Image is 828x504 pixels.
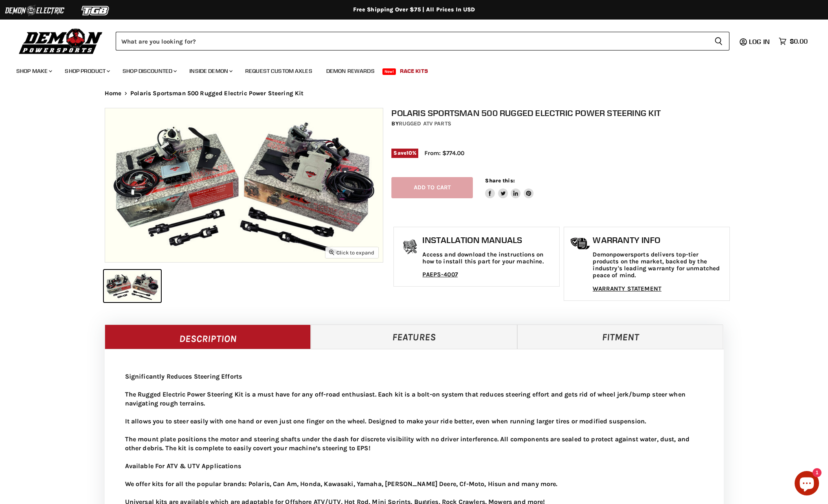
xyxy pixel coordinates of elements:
span: New! [382,68,396,75]
ul: Main menu [10,59,806,79]
a: Home [105,90,122,97]
h1: Installation Manuals [422,235,555,245]
a: Demon Rewards [320,63,381,79]
a: Shop Product [59,63,115,79]
form: Product [116,32,729,50]
span: Polaris Sportsman 500 Rugged Electric Power Steering Kit [130,90,303,97]
a: Shop Discounted [116,63,182,79]
button: IMAGE thumbnail [104,270,161,302]
a: $0.00 [775,35,812,47]
span: $0.00 [790,37,808,45]
div: by [391,119,732,128]
a: PAEPS-4007 [422,271,458,278]
span: Click to expand [329,250,374,256]
img: TGB Logo 2 [65,3,126,18]
a: Inside Demon [183,63,237,79]
img: warranty-icon.png [570,237,591,250]
a: Race Kits [394,63,434,79]
img: Demon Electric Logo 2 [4,3,65,18]
img: Demon Powersports [16,26,105,55]
a: WARRANTY STATEMENT [593,285,661,292]
input: Search [116,32,708,50]
span: Share this: [485,177,514,184]
a: Description [105,324,311,349]
p: Demonpowersports delivers top-tier products on the market, backed by the industry's leading warra... [593,251,725,279]
h1: Warranty Info [593,235,725,245]
span: 10 [406,150,412,156]
img: IMAGE [105,108,383,262]
img: install_manual-icon.png [400,237,420,258]
a: Rugged ATV Parts [399,120,451,127]
span: Log in [749,37,770,46]
nav: Breadcrumbs [88,90,740,97]
button: Click to expand [325,247,378,258]
button: Search [708,32,729,50]
a: Fitment [517,324,724,349]
span: From: $774.00 [424,149,464,157]
h1: Polaris Sportsman 500 Rugged Electric Power Steering Kit [391,108,732,118]
div: Free Shipping Over $75 | All Prices In USD [88,6,740,13]
a: Shop Make [10,63,57,79]
a: Request Custom Axles [239,63,318,79]
aside: Share this: [485,177,534,199]
span: Save % [391,149,418,158]
inbox-online-store-chat: Shopify online store chat [792,471,821,497]
p: Access and download the instructions on how to install this part for your machine. [422,251,555,265]
a: Features [311,324,517,349]
a: Log in [745,38,775,45]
